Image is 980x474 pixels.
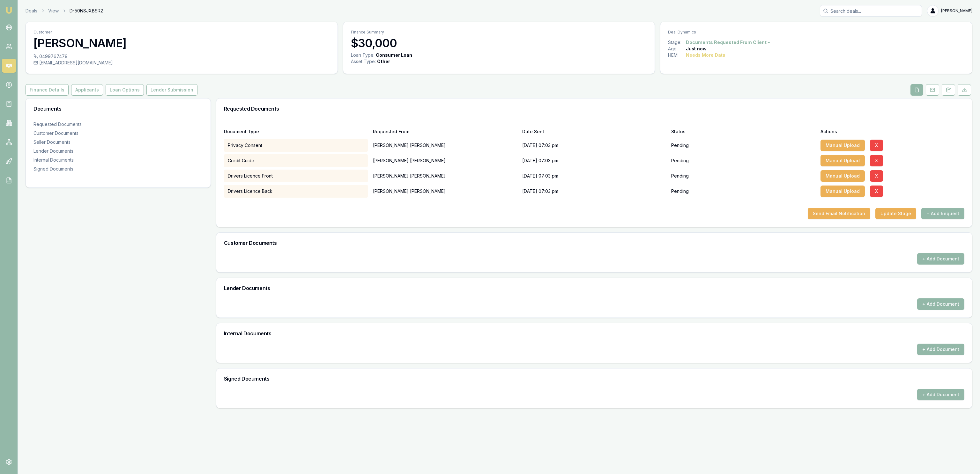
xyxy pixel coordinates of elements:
nav: breadcrumb [26,8,103,14]
a: Lender Submission [145,84,199,96]
a: Loan Options [104,84,145,96]
div: Requested Documents [33,121,203,128]
h3: Internal Documents [224,331,964,336]
div: Loan Type: [351,52,375,58]
h3: [PERSON_NAME] [33,37,330,49]
p: Pending [671,157,689,164]
button: + Add Document [917,344,964,355]
div: Drivers Licence Back [224,185,368,198]
h3: Signed Documents [224,376,964,381]
a: View [48,8,59,14]
div: Credit Guide [224,154,368,167]
p: Finance Summary [351,30,647,35]
button: Documents Requested From Client [686,39,771,46]
button: Manual Upload [820,186,865,197]
p: Pending [671,142,689,149]
button: Lender Submission [146,84,197,96]
div: Signed Documents [33,166,203,172]
a: Applicants [70,84,104,96]
div: [DATE] 07:03 pm [522,185,666,198]
button: Loan Options [106,84,144,96]
p: [PERSON_NAME] [PERSON_NAME] [373,139,517,152]
p: [PERSON_NAME] [PERSON_NAME] [373,170,517,182]
p: Customer [33,30,330,35]
div: Requested From [373,129,517,134]
h3: Lender Documents [224,286,964,291]
button: X [870,155,883,166]
img: emu-icon-u.png [5,6,13,14]
button: + Add Document [917,298,964,310]
a: Deals [26,8,37,14]
button: Applicants [71,84,103,96]
div: [DATE] 07:03 pm [522,154,666,167]
div: Status [671,129,815,134]
input: Search deals [820,5,922,17]
span: D-50NSJXBSR2 [70,8,103,14]
button: + Add Document [917,389,964,400]
div: Other [377,58,390,65]
button: Send Email Notification [808,208,870,219]
div: Stage: [668,39,686,46]
div: Date Sent [522,129,666,134]
div: 0499767479 [33,53,330,60]
div: [DATE] 07:03 pm [522,139,666,152]
h3: Documents [33,106,203,111]
button: X [870,140,883,151]
button: + Add Document [917,253,964,265]
div: Consumer Loan [376,52,412,58]
div: Actions [820,129,964,134]
div: Customer Documents [33,130,203,136]
div: Privacy Consent [224,139,368,152]
div: Age: [668,46,686,52]
div: Needs More Data [686,52,725,58]
div: Lender Documents [33,148,203,154]
div: Seller Documents [33,139,203,145]
button: Manual Upload [820,155,865,166]
button: Finance Details [26,84,69,96]
p: Pending [671,188,689,194]
button: Update Stage [875,208,916,219]
div: Document Type [224,129,368,134]
h3: Customer Documents [224,240,964,245]
div: Drivers Licence Front [224,170,368,182]
p: [PERSON_NAME] [PERSON_NAME] [373,154,517,167]
div: Just now [686,46,707,52]
span: [PERSON_NAME] [941,8,972,13]
button: X [870,170,883,182]
h3: $30,000 [351,37,647,49]
h3: Requested Documents [224,106,964,111]
p: Deal Dynamics [668,30,964,35]
button: X [870,186,883,197]
button: Manual Upload [820,140,865,151]
div: Internal Documents [33,157,203,163]
div: HEM: [668,52,686,58]
div: Asset Type : [351,58,376,65]
button: Manual Upload [820,170,865,182]
p: [PERSON_NAME] [PERSON_NAME] [373,185,517,198]
p: Pending [671,173,689,179]
button: + Add Request [921,208,964,219]
a: Finance Details [26,84,70,96]
div: [DATE] 07:03 pm [522,170,666,182]
div: [EMAIL_ADDRESS][DOMAIN_NAME] [33,60,330,66]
